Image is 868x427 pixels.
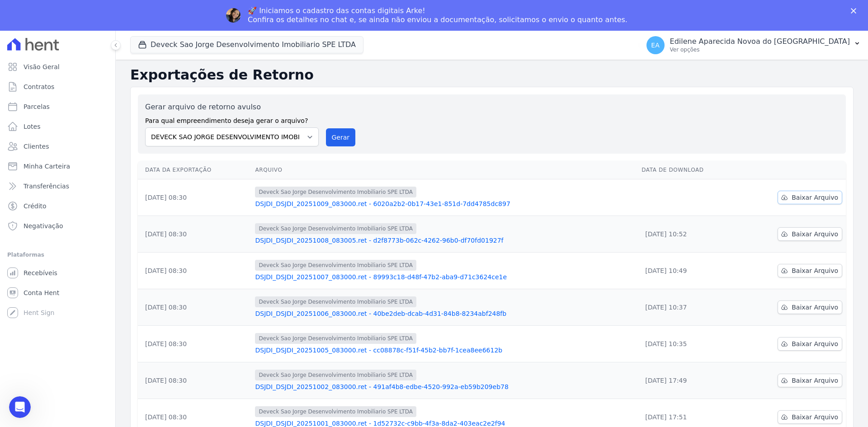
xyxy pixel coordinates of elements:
span: Crédito [24,202,47,211]
a: DSJDI_DSJDI_20251005_083000.ret - cc08878c-f51f-45b2-bb7f-1cea8ee6612b [255,346,634,355]
span: Negativação [24,221,63,230]
p: Ver opções [670,46,850,53]
td: [DATE] 10:35 [638,326,740,362]
th: Data de Download [638,161,740,179]
td: [DATE] 08:30 [138,326,251,362]
div: Plataformas [7,249,108,260]
span: Lotes [24,122,41,131]
span: Minha Carteira [24,162,70,171]
a: Baixar Arquivo [778,191,842,204]
a: DSJDI_DSJDI_20251009_083000.ret - 6020a2b2-0b17-43e1-851d-7dd4785dc897 [255,199,634,208]
a: DSJDI_DSJDI_20251002_083000.ret - 491af4b8-edbe-4520-992a-eb59b209eb78 [255,382,634,391]
span: Deveck Sao Jorge Desenvolvimento Imobiliario SPE LTDA [255,296,416,307]
span: Baixar Arquivo [792,413,838,422]
span: Baixar Arquivo [792,339,838,348]
span: Baixar Arquivo [792,230,838,239]
span: Deveck Sao Jorge Desenvolvimento Imobiliario SPE LTDA [255,370,416,380]
a: DSJDI_DSJDI_20251008_083005.ret - d2f8773b-062c-4262-96b0-df70fd01927f [255,236,634,245]
span: Baixar Arquivo [792,193,838,202]
a: Baixar Arquivo [778,337,842,351]
td: [DATE] 17:49 [638,362,740,399]
span: Deveck Sao Jorge Desenvolvimento Imobiliario SPE LTDA [255,333,416,344]
div: Fechar [851,8,860,14]
iframe: Intercom live chat [9,396,31,418]
a: Baixar Arquivo [778,410,842,424]
th: Arquivo [251,161,638,179]
span: Conta Hent [24,288,59,297]
a: Recebíveis [4,264,112,282]
td: [DATE] 08:30 [138,253,251,289]
td: [DATE] 08:30 [138,179,251,216]
span: Baixar Arquivo [792,376,838,385]
span: Visão Geral [24,62,60,71]
button: Gerar [326,128,356,146]
a: Negativação [4,217,112,235]
td: [DATE] 08:30 [138,362,251,399]
td: [DATE] 10:49 [638,253,740,289]
h2: Exportações de Retorno [130,67,854,83]
a: Visão Geral [4,58,112,76]
span: EA [651,42,659,48]
a: Crédito [4,197,112,215]
a: DSJDI_DSJDI_20251006_083000.ret - 40be2deb-dcab-4d31-84b8-8234abf248fb [255,309,634,318]
button: EA Edilene Aparecida Novoa do [GEOGRAPHIC_DATA] Ver opções [639,33,868,58]
span: Transferências [24,182,69,191]
div: 🚀 Iniciamos o cadastro das contas digitais Arke! Confira os detalhes no chat e, se ainda não envi... [248,6,627,24]
button: Deveck Sao Jorge Desenvolvimento Imobiliario SPE LTDA [130,36,363,53]
td: [DATE] 08:30 [138,289,251,326]
p: Edilene Aparecida Novoa do [GEOGRAPHIC_DATA] [670,37,850,46]
td: [DATE] 08:30 [138,216,251,253]
a: Baixar Arquivo [778,374,842,387]
span: Deveck Sao Jorge Desenvolvimento Imobiliario SPE LTDA [255,223,416,234]
span: Deveck Sao Jorge Desenvolvimento Imobiliario SPE LTDA [255,260,416,271]
th: Data da Exportação [138,161,251,179]
span: Baixar Arquivo [792,303,838,312]
span: Contratos [24,82,54,91]
a: Parcelas [4,98,112,116]
td: [DATE] 10:37 [638,289,740,326]
a: Transferências [4,177,112,195]
span: Baixar Arquivo [792,266,838,275]
img: Profile image for Adriane [226,8,241,23]
span: Deveck Sao Jorge Desenvolvimento Imobiliario SPE LTDA [255,406,416,417]
a: Conta Hent [4,284,112,302]
span: Deveck Sao Jorge Desenvolvimento Imobiliario SPE LTDA [255,187,416,197]
a: Clientes [4,137,112,155]
a: Baixar Arquivo [778,227,842,241]
a: Baixar Arquivo [778,264,842,277]
a: Lotes [4,117,112,136]
a: Contratos [4,78,112,96]
label: Gerar arquivo de retorno avulso [145,102,319,113]
td: [DATE] 10:52 [638,216,740,253]
label: Para qual empreendimento deseja gerar o arquivo? [145,113,319,126]
a: Baixar Arquivo [778,300,842,314]
a: DSJDI_DSJDI_20251007_083000.ret - 89993c18-d48f-47b2-aba9-d71c3624ce1e [255,272,634,282]
a: Minha Carteira [4,157,112,175]
span: Recebíveis [24,268,57,277]
span: Parcelas [24,102,50,111]
span: Clientes [24,142,49,151]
